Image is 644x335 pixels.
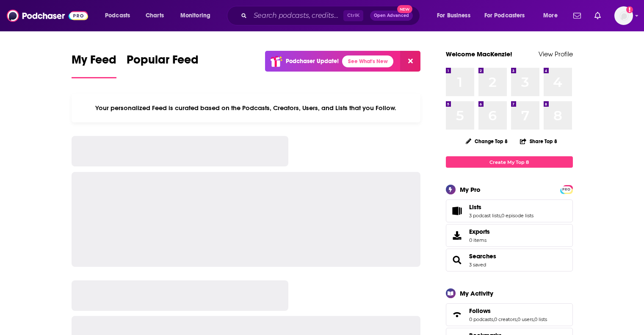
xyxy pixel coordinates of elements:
[469,203,533,211] a: Lists
[494,316,517,322] a: 0 creators
[469,307,491,315] span: Follows
[127,53,199,78] a: Popular Feed
[431,9,481,22] button: open menu
[374,14,409,18] span: Open Advanced
[72,53,116,78] a: My Feed
[500,213,501,219] span: ,
[446,224,573,247] a: Exports
[469,228,490,235] span: Exports
[7,8,88,24] img: Podchaser - Follow, Share and Rate Podcasts
[397,5,412,13] span: New
[437,10,470,22] span: For Business
[127,53,199,72] span: Popular Feed
[446,249,573,271] span: Searches
[591,8,604,23] a: Show notifications dropdown
[342,55,393,67] a: See What's New
[533,316,534,322] span: ,
[539,50,573,58] a: View Profile
[446,303,573,326] span: Follows
[561,186,572,192] a: PRO
[469,316,493,322] a: 0 podcasts
[501,213,533,219] a: 0 episode lists
[449,309,466,321] a: Follows
[250,9,343,22] input: Search podcasts, credits, & more...
[534,316,547,322] a: 0 lists
[460,185,481,194] div: My Pro
[469,213,500,219] a: 3 podcast lists
[614,6,633,25] span: Logged in as MackenzieCollier
[449,205,466,217] a: Lists
[517,316,533,322] a: 0 users
[449,254,466,266] a: Searches
[460,289,493,297] div: My Activity
[146,10,164,22] span: Charts
[479,9,537,22] button: open menu
[614,6,633,25] button: Show profile menu
[72,53,116,72] span: My Feed
[469,252,496,260] a: Searches
[626,6,633,13] svg: Add a profile image
[461,136,513,147] button: Change Top 8
[543,10,558,22] span: More
[484,10,525,22] span: For Podcasters
[446,199,573,222] span: Lists
[174,9,221,22] button: open menu
[140,9,169,22] a: Charts
[449,230,466,241] span: Exports
[614,6,633,25] img: User Profile
[493,316,494,322] span: ,
[343,10,363,21] span: Ctrl K
[446,156,573,168] a: Create My Top 8
[469,262,486,268] a: 3 saved
[235,6,428,25] div: Search podcasts, credits, & more...
[469,237,490,243] span: 0 items
[469,307,547,315] a: Follows
[520,133,558,150] button: Share Top 8
[99,9,141,22] button: open menu
[105,10,130,22] span: Podcasts
[72,94,421,122] div: Your personalized Feed is curated based on the Podcasts, Creators, Users, and Lists that you Follow.
[180,10,210,22] span: Monitoring
[286,58,339,65] p: Podchaser Update!
[561,186,572,193] span: PRO
[469,203,481,211] span: Lists
[570,8,584,23] a: Show notifications dropdown
[370,11,413,21] button: Open AdvancedNew
[517,316,517,322] span: ,
[537,9,568,22] button: open menu
[446,50,512,58] a: Welcome MacKenzie!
